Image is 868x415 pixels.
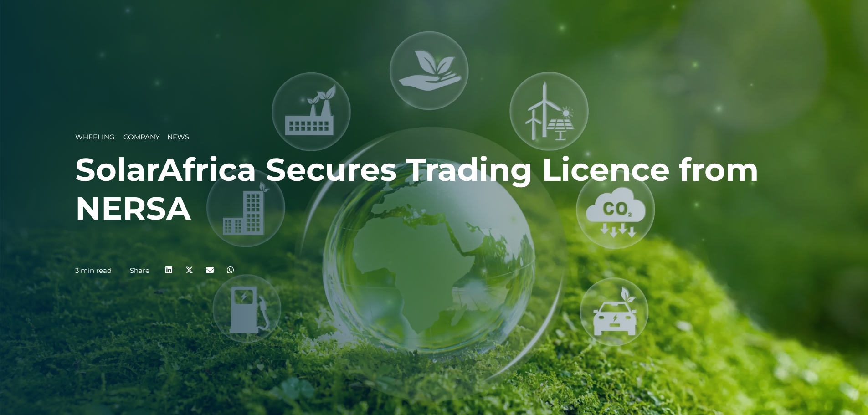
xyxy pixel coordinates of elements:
[75,266,112,275] p: 3 min read
[179,260,200,280] div: Share on x-twitter
[220,260,241,280] div: Share on whatsapp
[160,133,167,141] span: __
[130,266,149,275] a: Share
[75,133,115,141] span: Wheeling
[200,260,220,280] div: Share on email
[167,133,189,141] span: News
[75,150,793,228] h1: SolarAfrica Secures Trading Licence from NERSA
[123,133,160,141] span: Company
[159,260,179,280] div: Share on linkedin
